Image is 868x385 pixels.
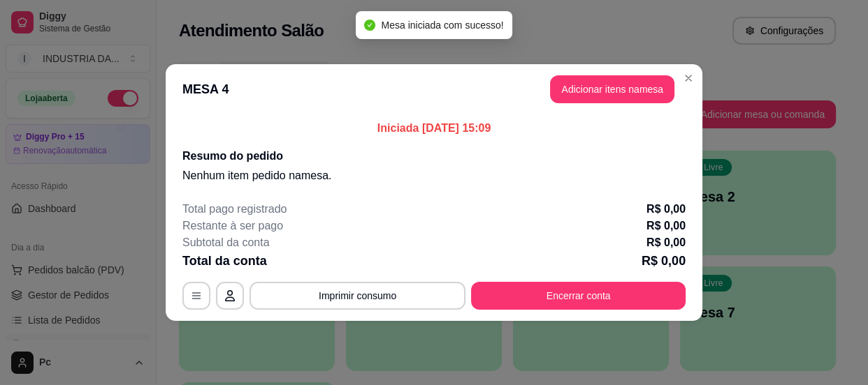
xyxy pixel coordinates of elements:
[182,234,270,251] p: Subtotal da conta
[182,218,283,234] p: Restante à ser pago
[677,67,700,89] button: Close
[182,167,686,184] p: Nenhum item pedido na mesa .
[364,20,375,31] span: check-circle
[642,251,686,271] p: R$ 0,00
[646,201,686,218] p: R$ 0,00
[182,148,686,165] h2: Resumo do pedido
[182,201,287,218] p: Total pago registrado
[249,282,465,310] button: Imprimir consumo
[182,120,686,137] p: Iniciada [DATE] 15:09
[471,282,686,310] button: Encerrar conta
[550,75,674,103] button: Adicionar itens namesa
[646,218,686,234] p: R$ 0,00
[166,64,702,114] header: MESA 4
[381,20,503,31] span: Mesa iniciada com sucesso!
[646,234,686,251] p: R$ 0,00
[182,251,267,271] p: Total da conta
